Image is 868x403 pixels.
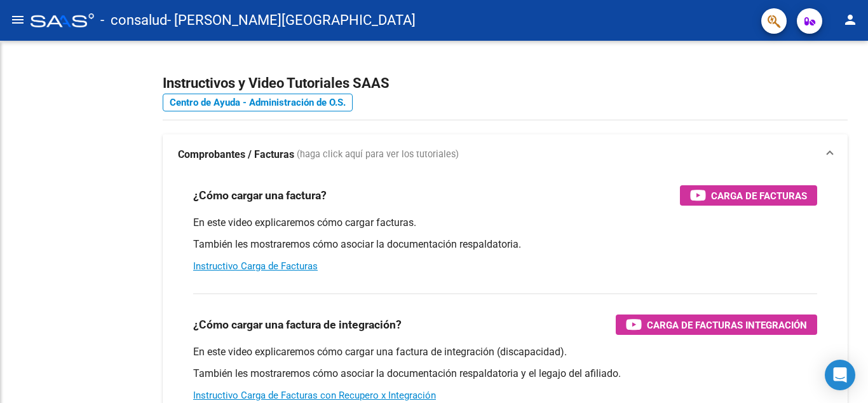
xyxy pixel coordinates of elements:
[297,148,459,162] span: (haga click aquí para ver los tutoriales)
[711,188,807,204] span: Carga de Facturas
[167,6,416,34] span: - [PERSON_NAME][GEOGRAPHIC_DATA]
[10,12,25,27] mat-icon: menu
[193,345,817,359] p: En este video explicaremos cómo cargar una factura de integración (discapacidad).
[163,94,353,111] a: Centro de Ayuda - Administración de O.S.
[680,185,817,206] button: Carga de Facturas
[178,148,294,162] strong: Comprobantes / Facturas
[193,237,817,251] p: También les mostraremos cómo asociar la documentación respaldatoria.
[163,71,848,95] h2: Instructivos y Video Tutoriales SAAS
[193,316,402,334] h3: ¿Cómo cargar una factura de integración?
[825,360,855,390] div: Open Intercom Messenger
[193,187,327,204] h3: ¿Cómo cargar una factura?
[843,12,858,27] mat-icon: person
[163,134,848,175] mat-expansion-panel-header: Comprobantes / Facturas (haga click aquí para ver los tutoriales)
[616,315,817,335] button: Carga de Facturas Integración
[193,260,318,272] a: Instructivo Carga de Facturas
[193,216,817,230] p: En este video explicaremos cómo cargar facturas.
[100,6,167,34] span: - consalud
[193,390,436,401] a: Instructivo Carga de Facturas con Recupero x Integración
[193,367,817,381] p: También les mostraremos cómo asociar la documentación respaldatoria y el legajo del afiliado.
[647,317,807,333] span: Carga de Facturas Integración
